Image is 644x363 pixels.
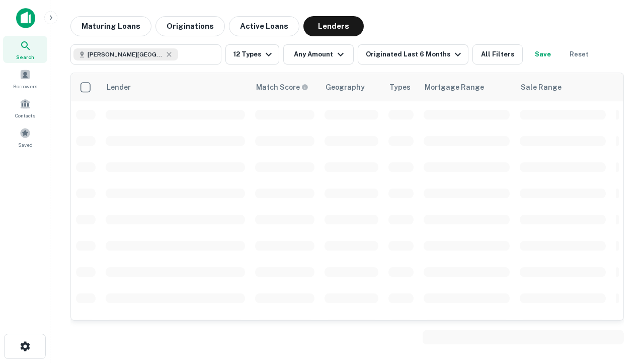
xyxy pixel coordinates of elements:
button: Reset [563,44,595,65]
button: Originated Last 6 Months [358,44,468,65]
th: Sale Range [515,73,611,101]
th: Geography [319,73,383,101]
span: Saved [18,141,33,149]
div: Geography [326,81,365,93]
button: Any Amount [283,44,354,65]
th: Capitalize uses an advanced AI algorithm to match your search with the best lender. The match sco... [250,73,319,101]
span: [PERSON_NAME][GEOGRAPHIC_DATA], [GEOGRAPHIC_DATA] [88,50,163,59]
a: Contacts [3,94,47,122]
div: Capitalize uses an advanced AI algorithm to match your search with the best lender. The match sco... [256,82,308,93]
a: Search [3,36,47,63]
div: Mortgage Range [425,81,484,93]
button: All Filters [472,44,523,65]
th: Mortgage Range [419,73,515,101]
th: Types [383,73,419,101]
img: capitalize-icon.png [16,8,35,28]
span: Borrowers [13,82,37,90]
span: Search [16,53,34,61]
h6: Match Score [256,82,306,93]
div: Originated Last 6 Months [366,48,464,60]
button: Lenders [303,16,364,36]
button: Originations [155,16,225,36]
button: Active Loans [229,16,299,36]
a: Borrowers [3,65,47,92]
div: Types [389,81,411,93]
button: Maturing Loans [70,16,151,36]
button: Save your search to get updates of matches that match your search criteria. [527,44,559,65]
div: Lender [107,81,131,93]
span: Contacts [15,111,35,119]
iframe: Chat Widget [594,250,644,298]
a: Saved [3,124,47,151]
button: 12 Types [225,44,279,65]
th: Lender [101,73,250,101]
div: Sale Range [521,81,561,93]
